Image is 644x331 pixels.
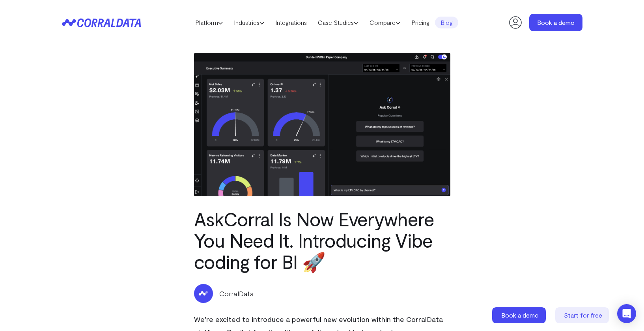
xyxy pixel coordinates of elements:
h1: AskCorral Is Now Everywhere You Need It. Introducing Vibe coding for BI 🚀 [194,208,450,272]
span: Book a demo [501,311,539,319]
div: Open Intercom Messenger [617,304,636,323]
a: Case Studies [312,17,364,28]
a: Platform [190,17,228,28]
a: Start for free [555,307,610,323]
a: Book a demo [492,307,547,323]
a: Pricing [406,17,435,28]
a: Blog [435,17,458,28]
a: Industries [228,17,270,28]
a: Integrations [270,17,312,28]
a: Book a demo [529,14,582,31]
a: Compare [364,17,406,28]
span: Start for free [564,311,602,319]
p: CorralData [219,288,254,299]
